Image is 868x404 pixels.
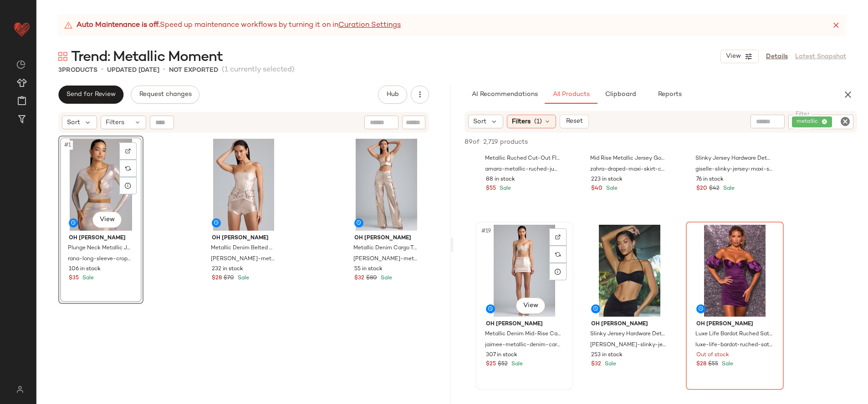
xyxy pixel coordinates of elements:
[498,186,511,192] span: Sale
[720,361,733,367] span: Sale
[603,361,616,367] span: Sale
[522,302,538,309] span: View
[486,351,517,359] span: 307 in stock
[67,118,80,127] span: Sort
[68,244,132,252] span: Plunge Neck Metallic Jersey Crop Top in Light Gold
[555,234,561,240] img: svg%3e
[689,225,781,317] img: 3531_1_luxe-life-purple-off-shoudler-balloon-sleeve-mini-dress.jpg
[590,166,667,174] span: zahra-draped-maxi-skirt-copper-bronze
[212,265,243,273] span: 232 in stock
[204,139,283,231] img: 8199-Champagne_Sasha_4.jpg
[16,60,26,69] img: svg%3e
[354,234,419,242] span: Oh [PERSON_NAME]
[386,91,399,98] span: Hub
[604,91,636,98] span: Clipboard
[480,227,493,236] span: #19
[591,176,623,184] span: 223 in stock
[721,186,735,192] span: Sale
[212,234,276,242] span: Oh [PERSON_NAME]
[163,65,165,76] span: •
[236,275,249,281] span: Sale
[516,298,545,314] button: View
[471,91,538,98] span: AI Recommendations
[125,166,131,171] img: svg%3e
[71,48,223,66] span: Trend: Metallic Moment
[106,118,124,127] span: Filters
[58,86,123,104] button: Send for Review
[840,116,851,127] i: Clear Filter
[465,137,480,147] span: 89 of
[211,255,275,263] span: [PERSON_NAME]-metallic-denim-corset-playsuit-champagne
[695,341,772,349] span: luxe-life-bardot-ruched-satin-metallic-mini-dress-in-purple
[211,244,275,252] span: Metallic Denim Belted Corset Playsuit in [GEOGRAPHIC_DATA]
[353,244,418,252] span: Metallic Denim Cargo Trousers in [GEOGRAPHIC_DATA]
[61,139,140,231] img: 8138-8476-LightGold_Zahara_Rana_9.jpg
[604,186,618,192] span: Sale
[560,115,589,128] button: Reset
[347,139,426,231] img: 8200-8308-Champagne_Nyssa_Riley_4.jpg
[695,166,772,174] span: giselle-slinky-jersey-maxi-skirt-buttercream
[99,216,114,223] span: View
[366,274,377,283] span: $80
[486,176,515,184] span: 88 in stock
[379,275,392,281] span: Sale
[696,185,707,193] span: $20
[131,86,199,104] button: Request changes
[378,86,407,104] button: Hub
[485,330,562,338] span: Metallic Denim Mid-Rise Cargo Mini Skirt in [GEOGRAPHIC_DATA]
[485,166,562,174] span: amara-metallic-ruched-jumpsuit-ice-blue
[473,117,486,126] span: Sort
[486,185,496,193] span: $55
[68,255,132,263] span: rana-long-sleeve-crop-top-light-gold
[696,320,773,328] span: Oh [PERSON_NAME]
[64,20,401,31] div: Speed up maintenance workflows by turning it on in
[58,66,97,75] div: Products
[498,360,508,369] span: $52
[709,185,720,193] span: $42
[125,148,131,154] img: svg%3e
[657,91,681,98] span: Reports
[584,225,675,317] img: 8437-8623-Black_Jerika_Giselle_16.jpg
[212,274,222,283] span: $28
[486,320,563,328] span: Oh [PERSON_NAME]
[510,361,523,367] span: Sale
[552,91,590,98] span: All Products
[486,360,496,369] span: $25
[590,341,667,349] span: [PERSON_NAME]-slinky-jersey-bralette-black
[92,212,122,228] button: View
[483,137,528,147] span: 2,719 products
[695,155,772,163] span: Slinky Jersey Hardware Detail Maxi Skirt in Buttercream
[224,274,234,283] span: $70
[555,252,561,257] img: svg%3e
[591,351,623,359] span: 253 in stock
[591,320,668,328] span: Oh [PERSON_NAME]
[696,176,724,184] span: 76 in stock
[63,141,73,150] span: #1
[591,185,602,193] span: $40
[354,265,383,273] span: 55 in stock
[101,65,103,76] span: •
[591,360,601,369] span: $32
[696,360,706,369] span: $28
[590,330,667,338] span: Slinky Jersey Hardware Detail Halterneck Bralette in Black
[222,65,295,76] span: (1 currently selected)
[13,20,31,38] img: heart_red.DM2ytmEG.svg
[720,50,759,63] button: View
[485,341,562,349] span: jaimee-metallic-denim-cargo-skirt-champagne
[338,20,401,31] a: Curation Settings
[107,66,159,75] p: updated [DATE]
[66,91,116,98] span: Send for Review
[77,20,160,31] strong: Auto Maintenance is off.
[725,53,741,60] span: View
[512,117,531,126] span: Filters
[708,360,718,369] span: $55
[797,118,822,126] span: metallic
[695,330,772,338] span: Luxe Life Bardot Ruched Satin Metallic Mini Dress in Purple
[534,117,542,126] span: (1)
[354,274,364,283] span: $32
[58,52,67,61] img: svg%3e
[169,66,218,75] p: Not Exported
[766,52,788,61] a: Details
[696,351,729,359] span: Out of stock
[485,155,562,163] span: Metallic Ruched Cut-Out Flared Jumpsuit in Ice Blue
